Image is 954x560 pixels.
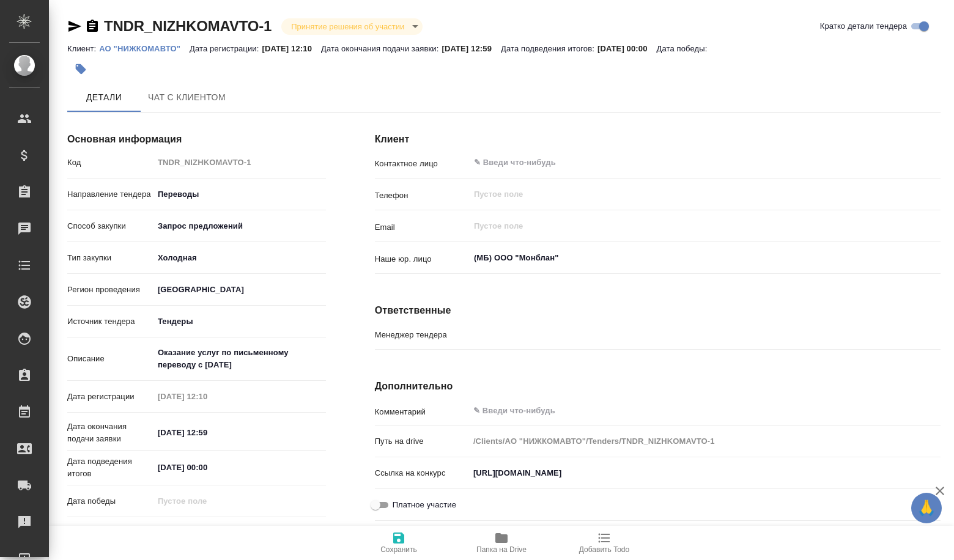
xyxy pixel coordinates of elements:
span: Чат с клиентом [148,90,226,105]
input: Пустое поле [473,219,912,234]
button: Добавить тэг [67,56,94,83]
div: Коммерческие закупки [153,523,326,543]
button: Принятие решения об участии [287,21,408,32]
p: Контактное лицо [375,158,469,170]
span: Сохранить [380,545,417,554]
div: [GEOGRAPHIC_DATA] [153,279,326,300]
button: Open [934,161,936,164]
div: Запрос предложений [153,216,326,237]
p: [DATE] 00:00 [597,44,657,53]
p: Способ закупки [67,220,153,232]
p: Источник тендера [67,315,153,328]
h4: Ответственные [375,303,941,318]
p: Дата окончания подачи заявки [67,421,153,445]
p: АО "НИЖКОМАВТО" [99,44,190,53]
p: Регион проведения [67,284,153,296]
button: Папка на Drive [450,526,553,560]
p: [DATE] 12:10 [262,44,321,53]
span: 🙏 [916,495,937,521]
h4: Основная информация [67,132,326,147]
button: Скопировать ссылку для ЯМессенджера [67,19,82,34]
textarea: Оказание услуг по письменному переводу с [DATE] [153,342,326,375]
button: 🙏 [911,493,942,523]
p: [DATE] 12:59 [442,44,501,53]
p: Email [375,221,469,234]
input: ✎ Введи что-нибудь [473,155,896,170]
p: Дата подведения итогов [67,455,153,480]
p: Дата регистрации: [190,44,262,53]
p: Клиент: [67,44,99,53]
span: Добавить Todo [579,545,629,554]
input: ✎ Введи что-нибудь [153,424,261,441]
div: Принятие решения об участии [281,18,423,35]
h4: Клиент [375,132,941,147]
p: Комментарий [375,406,469,418]
input: Пустое поле [153,388,261,405]
input: Пустое поле [153,492,261,510]
p: Менеджер тендера [375,329,469,341]
button: Open [934,333,936,335]
p: Дата подведения итогов: [501,44,597,53]
button: Скопировать ссылку [85,19,100,34]
a: АО "НИЖКОМАВТО" [99,43,190,53]
button: Добавить Todo [553,526,656,560]
span: Кратко детали тендера [820,20,907,32]
input: ✎ Введи что-нибудь [469,464,941,482]
p: Наше юр. лицо [375,253,469,265]
button: Сохранить [347,526,450,560]
span: Платное участие [393,499,456,511]
span: Детали [75,90,133,105]
span: Папка на Drive [476,545,527,554]
input: Пустое поле [473,187,912,202]
p: Направление тендера [67,188,153,201]
p: Дата регистрации [67,391,153,403]
p: Дата победы: [657,44,711,53]
div: Холодная [153,248,326,268]
a: TNDR_NIZHKOMAVTO-1 [104,18,272,34]
input: Пустое поле [469,432,941,450]
p: Код [67,157,153,169]
p: Телефон [375,190,469,202]
button: Open [934,257,936,259]
p: Путь на drive [375,435,469,448]
div: [GEOGRAPHIC_DATA] [153,311,326,332]
p: Дата окончания подачи заявки: [321,44,442,53]
input: ✎ Введи что-нибудь [153,459,261,476]
p: Дата победы [67,495,153,507]
input: Пустое поле [153,153,326,171]
h4: Дополнительно [375,379,941,394]
p: Тип закупки [67,252,153,264]
div: Переводы [153,184,326,205]
p: Ссылка на конкурс [375,467,469,479]
p: Описание [67,353,153,365]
